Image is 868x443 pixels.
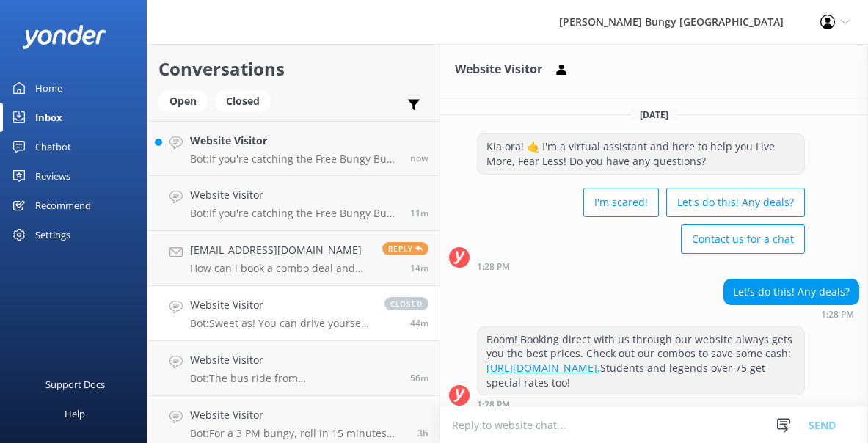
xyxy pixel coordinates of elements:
[158,92,215,109] a: Open
[190,262,371,275] p: How can i book a combo deal and please kindly advise the time
[681,224,805,254] button: Contact us for a chat
[190,207,399,220] p: Bot: If you're catching the Free Bungy Bus, rock up 30 minutes before the bus departure time. If ...
[190,133,399,149] h4: Website Visitor
[723,309,859,319] div: Oct 11 2025 01:28pm (UTC +13:00) Pacific/Auckland
[190,352,399,368] h4: Website Visitor
[65,399,85,428] div: Help
[147,286,440,341] a: Website VisitorBot:Sweet as! You can drive yourself to any of our spots in [GEOGRAPHIC_DATA], exc...
[35,132,71,161] div: Chatbot
[417,427,428,439] span: Oct 11 2025 11:00am (UTC +13:00) Pacific/Auckland
[215,90,271,112] div: Closed
[35,220,70,249] div: Settings
[147,341,440,396] a: Website VisitorBot:The bus ride from [GEOGRAPHIC_DATA] to the [GEOGRAPHIC_DATA] location takes ab...
[477,263,510,271] strong: 1:28 PM
[410,317,428,329] span: Oct 11 2025 01:28pm (UTC +13:00) Pacific/Auckland
[631,109,677,121] span: [DATE]
[147,121,440,176] a: Website VisitorBot:If you're catching the Free Bungy Bus in [GEOGRAPHIC_DATA], the times on the w...
[410,152,428,164] span: Oct 11 2025 02:13pm (UTC +13:00) Pacific/Auckland
[821,310,854,319] strong: 1:28 PM
[384,297,428,310] span: closed
[45,370,105,399] div: Support Docs
[477,261,805,271] div: Oct 11 2025 01:28pm (UTC +13:00) Pacific/Auckland
[190,153,399,166] p: Bot: If you're catching the Free Bungy Bus in [GEOGRAPHIC_DATA], the times on the website are the...
[35,73,62,103] div: Home
[190,407,406,423] h4: Website Visitor
[190,317,370,330] p: Bot: Sweet as! You can drive yourself to any of our spots in [GEOGRAPHIC_DATA], except for the [G...
[724,279,858,304] div: Let's do this! Any deals?
[486,361,600,375] a: [URL][DOMAIN_NAME].
[35,161,70,191] div: Reviews
[410,207,428,219] span: Oct 11 2025 02:02pm (UTC +13:00) Pacific/Auckland
[410,372,428,384] span: Oct 11 2025 01:17pm (UTC +13:00) Pacific/Auckland
[455,60,542,79] h3: Website Visitor
[190,242,371,258] h4: [EMAIL_ADDRESS][DOMAIN_NAME]
[35,103,62,132] div: Inbox
[190,372,399,385] p: Bot: The bus ride from [GEOGRAPHIC_DATA] to the [GEOGRAPHIC_DATA] location takes about 45 minutes...
[158,55,428,83] h2: Conversations
[477,399,805,409] div: Oct 11 2025 01:28pm (UTC +13:00) Pacific/Auckland
[666,188,805,217] button: Let's do this! Any deals?
[147,231,440,286] a: [EMAIL_ADDRESS][DOMAIN_NAME]How can i book a combo deal and please kindly advise the timeReply14m
[190,427,406,440] p: Bot: For a 3 PM bungy, roll in 15 minutes early if you're driving yourself. If you're catching th...
[147,176,440,231] a: Website VisitorBot:If you're catching the Free Bungy Bus, rock up 30 minutes before the bus depar...
[477,400,510,409] strong: 1:28 PM
[478,327,804,395] div: Boom! Booking direct with us through our website always gets you the best prices. Check out our c...
[215,92,278,109] a: Closed
[382,242,428,255] span: Reply
[583,188,659,217] button: I'm scared!
[190,297,370,313] h4: Website Visitor
[158,90,208,112] div: Open
[190,187,399,203] h4: Website Visitor
[478,134,804,173] div: Kia ora! 🤙 I'm a virtual assistant and here to help you Live More, Fear Less! Do you have any que...
[22,25,106,49] img: yonder-white-logo.png
[410,262,428,274] span: Oct 11 2025 01:59pm (UTC +13:00) Pacific/Auckland
[35,191,91,220] div: Recommend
